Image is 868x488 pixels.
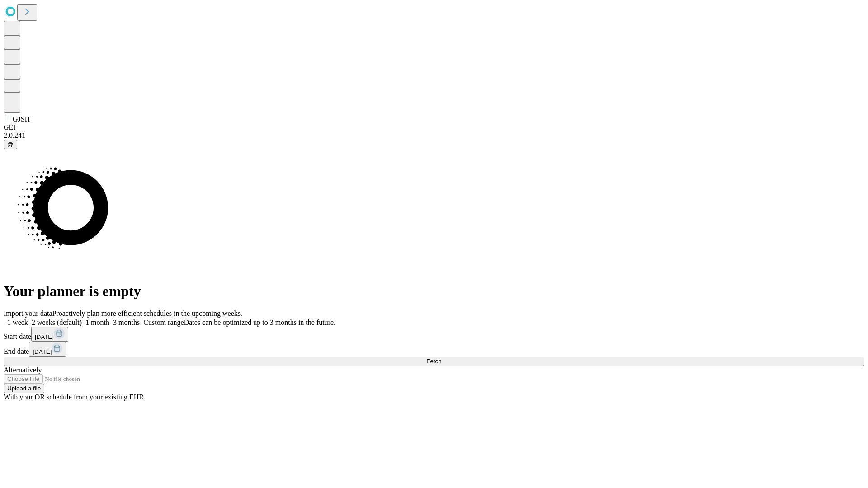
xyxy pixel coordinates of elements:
button: Fetch [4,357,864,366]
span: Dates can be optimized up to 3 months in the future. [184,319,335,326]
span: 1 month [85,319,109,326]
button: [DATE] [29,342,66,357]
span: Fetch [426,358,441,365]
button: Upload a file [4,384,44,393]
span: @ [7,141,14,148]
div: 2.0.241 [4,131,864,140]
div: GEI [4,123,864,131]
span: With your OR schedule from your existing EHR [4,393,144,401]
div: Start date [4,327,864,342]
span: Proactively plan more efficient schedules in the upcoming weeks. [52,310,242,317]
span: 1 week [7,319,28,326]
div: End date [4,342,864,357]
button: [DATE] [31,327,68,342]
span: Import your data [4,310,52,317]
span: 3 months [113,319,140,326]
span: [DATE] [35,333,54,340]
span: [DATE] [33,348,52,355]
span: GJSH [13,115,30,123]
span: 2 weeks (default) [32,319,82,326]
span: Alternatively [4,366,42,374]
span: Custom range [143,319,184,326]
button: @ [4,140,17,149]
h1: Your planner is empty [4,283,864,300]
